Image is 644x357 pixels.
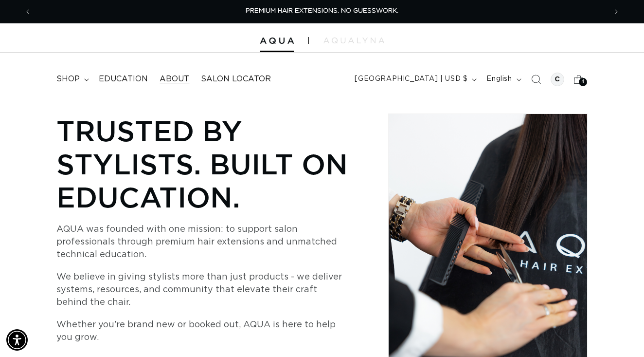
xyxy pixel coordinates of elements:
img: Aqua Hair Extensions [260,38,294,44]
span: [GEOGRAPHIC_DATA] | USD $ [355,74,467,84]
p: We believe in giving stylists more than just products - we deliver systems, resources, and commun... [56,271,348,309]
button: [GEOGRAPHIC_DATA] | USD $ [349,70,481,89]
a: Education [93,68,154,90]
img: aqualyna.com [323,38,384,43]
p: Whether you’re brand new or booked out, AQUA is here to help you grow. [56,319,348,344]
span: Education [99,74,148,84]
span: 4 [581,78,585,86]
button: English [481,70,525,89]
p: Trusted by Stylists. Built on Education. [56,114,357,213]
span: Salon Locator [201,74,271,84]
span: About [160,74,189,84]
div: Accessibility Menu [6,329,28,351]
summary: shop [51,68,93,90]
p: AQUA was founded with one mission: to support salon professionals through premium hair extensions... [56,223,348,261]
span: PREMIUM HAIR EXTENSIONS. NO GUESSWORK. [246,8,398,14]
span: English [486,74,512,84]
summary: Search [525,69,547,90]
button: Next announcement [606,2,627,21]
a: Salon Locator [195,68,277,90]
button: Previous announcement [17,2,38,21]
span: shop [56,74,80,84]
a: About [154,68,195,90]
iframe: Chat Widget [595,310,644,357]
